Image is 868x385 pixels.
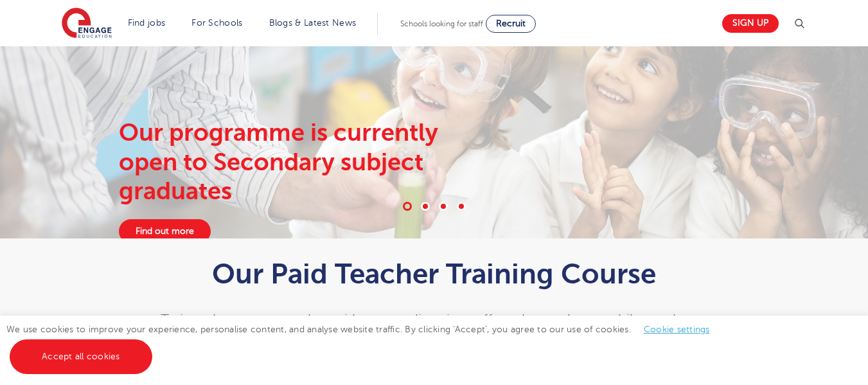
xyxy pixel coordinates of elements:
[722,14,779,33] a: Sign up
[191,18,242,28] a: For Schools
[400,19,483,28] span: Schools looking for staff
[62,8,112,40] img: Engage Education
[644,325,710,334] a: Cookie settings
[486,15,536,33] a: Recruit
[10,339,152,374] a: Accept all cookies
[6,325,723,361] span: We use cookies to improve your experience, personalise content, and analyse website traffic. By c...
[119,118,490,206] div: Our programme is currently open to Secondary subject graduates
[119,219,211,244] a: Find out more
[269,18,357,28] a: Blogs & Latest News
[496,19,526,28] span: Recruit
[119,258,749,290] h1: Our Paid Teacher Training Course
[128,18,166,28] a: Find jobs
[161,312,707,328] span: Train to become a teacher without needing time off work – and earn while you learn.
